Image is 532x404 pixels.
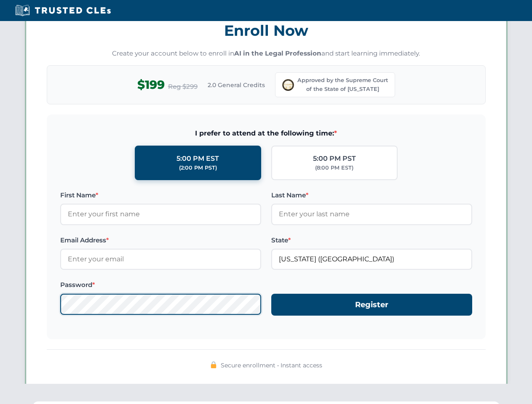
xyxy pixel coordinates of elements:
[60,204,261,225] input: Enter your first name
[13,4,113,17] img: Trusted CLEs
[271,294,472,316] button: Register
[210,361,217,368] img: 🔒
[168,82,198,92] span: Reg $299
[179,164,217,172] div: (2:00 PM PST)
[271,204,472,225] input: Enter your last name
[313,153,356,164] div: 5:00 PM PST
[60,190,261,200] label: First Name
[137,75,165,94] span: $199
[271,235,472,245] label: State
[297,76,388,93] span: Approved by the Supreme Court of the State of [US_STATE]
[60,235,261,245] label: Email Address
[47,17,486,44] h3: Enroll Now
[176,153,219,164] div: 5:00 PM EST
[60,249,261,270] input: Enter your email
[47,49,486,58] p: Create your account below to enroll in and start learning immediately.
[60,128,472,139] span: I prefer to attend at the following time:
[221,361,322,370] span: Secure enrollment • Instant access
[208,80,265,90] span: 2.0 General Credits
[271,190,472,200] label: Last Name
[315,164,353,172] div: (8:00 PM EST)
[60,280,261,290] label: Password
[271,249,472,270] input: Ohio (OH)
[234,49,321,57] strong: AI in the Legal Profession
[282,79,294,91] img: Supreme Court of Ohio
